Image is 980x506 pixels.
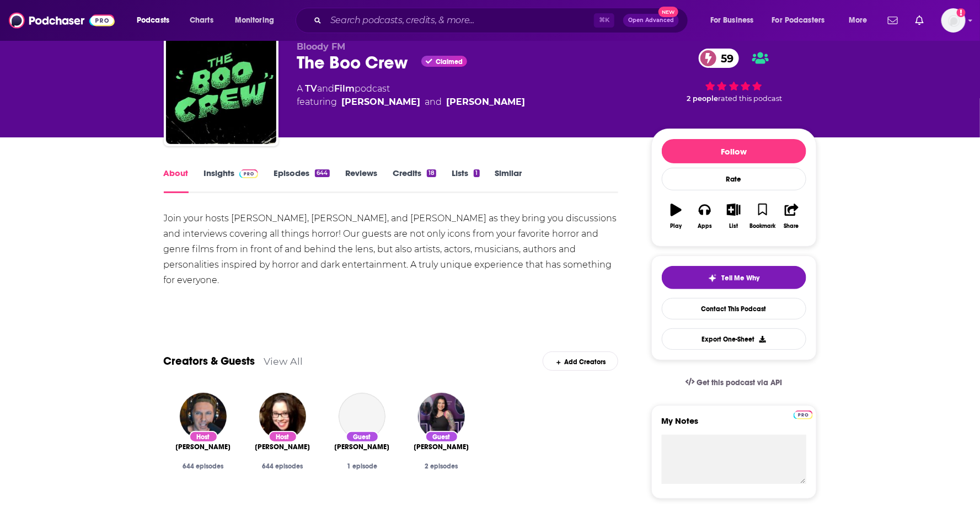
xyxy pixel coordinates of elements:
[164,168,189,193] a: About
[425,95,442,109] span: and
[697,378,782,387] span: Get this podcast via API
[274,168,329,193] a: Episodes644
[703,12,768,29] button: open menu
[306,8,699,33] div: Search podcasts, credits, & more...
[708,274,717,283] img: tell me why sparkle
[594,13,614,28] span: ⌘ K
[414,443,469,451] span: [PERSON_NAME]
[662,328,806,350] button: Export One-Sheet
[227,12,288,29] button: open menu
[414,443,469,451] a: Bailey Sarian
[699,49,739,68] a: 59
[662,196,690,236] button: Play
[687,94,719,103] span: 2 people
[883,11,902,30] a: Show notifications dropdown
[269,431,297,443] div: Host
[259,393,306,440] img: Lauren Shand
[911,11,928,30] a: Show notifications dropdown
[176,443,231,451] a: Trevor Shand
[235,13,274,28] span: Monitoring
[239,169,259,178] img: Podchaser Pro
[749,223,775,230] div: Bookmark
[297,95,526,109] span: featuring
[777,196,806,236] button: Share
[176,443,231,451] span: [PERSON_NAME]
[297,41,346,52] span: Bloody FM
[941,8,966,33] img: User Profile
[495,168,522,193] a: Similar
[474,169,479,177] div: 1
[447,95,526,109] a: Lauren Shand
[748,196,777,236] button: Bookmark
[137,13,169,28] span: Podcasts
[297,82,526,109] div: A podcast
[765,12,841,29] button: open menu
[719,196,748,236] button: List
[335,443,390,451] a: Dita Von Teese
[346,431,379,443] div: Guest
[331,462,393,470] div: 1 episode
[719,94,783,103] span: rated this podcast
[180,393,227,440] img: Trevor Shand
[698,223,712,230] div: Apps
[670,223,682,230] div: Play
[129,12,184,29] button: open menu
[173,462,234,470] div: 644 episodes
[418,393,465,440] img: Bailey Sarian
[794,411,813,419] img: Podchaser Pro
[342,95,421,109] a: Trevor Shand
[335,83,355,94] a: Film
[252,462,314,470] div: 644 episodes
[543,351,618,371] div: Add Creators
[662,266,806,289] button: tell me why sparkleTell Me Why
[264,355,303,367] a: View All
[335,443,390,451] span: [PERSON_NAME]
[721,274,759,283] span: Tell Me Why
[849,13,867,28] span: More
[957,8,966,17] svg: Add a profile image
[841,12,881,29] button: open menu
[189,431,218,443] div: Host
[9,10,115,31] img: Podchaser - Follow, Share and Rate Podcasts
[190,13,213,28] span: Charts
[427,169,436,177] div: 18
[255,443,310,451] a: Lauren Shand
[690,196,719,236] button: Apps
[345,168,377,193] a: Reviews
[794,409,813,419] a: Pro website
[166,34,276,144] img: The Boo Crew
[941,8,966,33] button: Show profile menu
[710,49,739,68] span: 59
[339,393,385,440] a: Dita Von Teese
[623,14,679,27] button: Open AdvancedNew
[425,431,458,443] div: Guest
[710,13,754,28] span: For Business
[677,369,791,396] a: Get this podcast via API
[662,139,806,163] button: Follow
[784,223,799,230] div: Share
[183,12,220,29] a: Charts
[436,59,463,65] span: Claimed
[651,41,817,110] div: 59 2 peoplerated this podcast
[164,211,619,288] div: Join your hosts [PERSON_NAME], [PERSON_NAME], and [PERSON_NAME] as they bring you discussions and...
[315,169,329,177] div: 644
[306,83,318,94] a: TV
[662,416,806,435] label: My Notes
[658,7,678,17] span: New
[204,168,259,193] a: InsightsPodchaser Pro
[411,462,473,470] div: 2 episodes
[164,354,255,368] a: Creators & Guests
[941,8,966,33] span: Logged in as shubbardidpr
[628,18,674,23] span: Open Advanced
[662,168,806,190] div: Rate
[393,168,436,193] a: Credits18
[662,298,806,319] a: Contact This Podcast
[452,168,479,193] a: Lists1
[318,83,335,94] span: and
[730,223,738,230] div: List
